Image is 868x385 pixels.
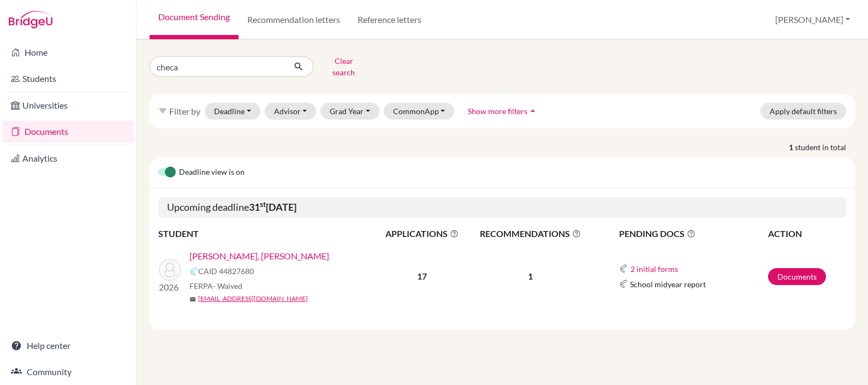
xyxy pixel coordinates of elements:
[619,264,628,273] img: Common App logo
[159,259,181,281] img: Checa Ramia, Jose Elias
[313,52,374,81] button: Clear search
[265,103,317,120] button: Advisor
[158,197,846,218] h5: Upcoming deadline
[320,103,379,120] button: Grad Year
[2,121,134,143] a: Documents
[630,279,706,290] span: School midyear report
[468,227,592,240] span: RECOMMENDATIONS
[527,105,538,116] i: arrow_drop_up
[768,268,826,285] a: Documents
[158,227,377,241] th: STUDENT
[198,265,254,277] span: CAID 44827680
[2,42,134,63] a: Home
[760,103,846,120] button: Apply default filters
[205,103,260,120] button: Deadline
[260,200,266,209] sup: st
[213,281,242,291] span: - Waived
[619,280,628,288] img: Common App logo
[2,147,134,169] a: Analytics
[189,250,329,263] a: [PERSON_NAME], [PERSON_NAME]
[459,103,548,120] button: Show more filtersarrow_drop_up
[630,263,679,275] button: 2 initial forms
[417,271,427,281] b: 17
[795,141,855,153] span: student in total
[2,68,134,90] a: Students
[619,227,767,240] span: PENDING DOCS
[158,106,167,115] i: filter_list
[768,227,846,241] th: ACTION
[179,166,245,179] span: Deadline view is on
[189,280,242,292] span: FERPA
[468,106,527,116] span: Show more filters
[249,201,296,213] b: 31 [DATE]
[2,94,134,116] a: Universities
[377,227,467,240] span: APPLICATIONS
[2,335,134,357] a: Help center
[9,11,52,28] img: Bridge-U
[159,281,181,294] p: 2026
[384,103,455,120] button: CommonApp
[189,296,196,303] span: mail
[789,141,795,153] strong: 1
[198,294,308,304] a: [EMAIL_ADDRESS][DOMAIN_NAME]
[468,270,592,283] p: 1
[150,56,285,77] input: Find student by name...
[189,267,198,276] img: Common App logo
[169,106,200,116] span: Filter by
[770,9,855,30] button: [PERSON_NAME]
[2,361,134,383] a: Community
